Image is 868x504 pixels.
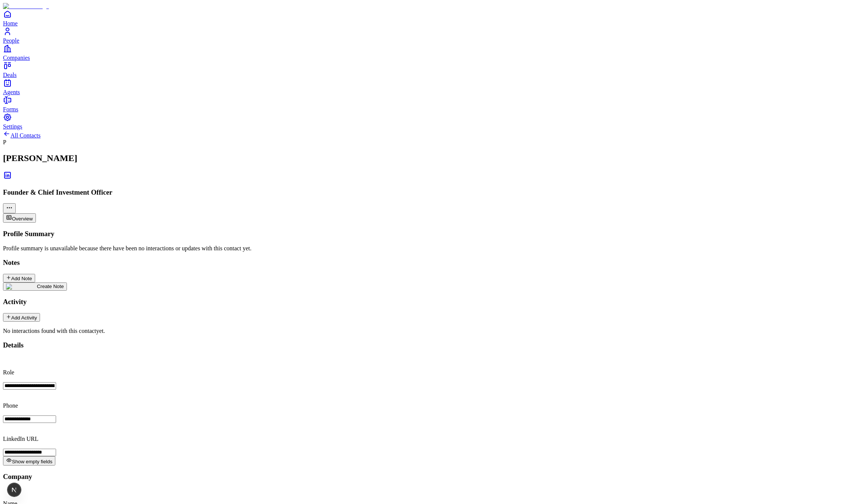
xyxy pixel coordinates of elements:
[3,132,40,139] a: All Contacts
[3,402,865,409] p: Phone
[3,369,865,376] p: Role
[3,96,865,112] a: Forms
[3,78,865,95] a: Agents
[3,203,16,213] button: More actions
[3,27,865,44] a: People
[3,89,20,95] span: Agents
[3,44,865,61] a: Companies
[3,328,865,334] p: No interactions found with this contact yet.
[6,275,32,281] div: Add Note
[3,37,19,44] span: People
[3,298,865,306] h3: Activity
[3,72,16,78] span: Deals
[6,284,37,290] img: create note
[3,153,865,163] h2: [PERSON_NAME]
[3,20,18,27] span: Home
[37,284,64,289] span: Create Note
[3,282,67,291] button: create noteCreate Note
[3,245,865,252] div: Profile summary is unavailable because there have been no interactions or updates with this conta...
[3,230,865,238] h3: Profile Summary
[3,341,865,349] h3: Details
[3,3,49,10] img: Item Brain Logo
[3,313,40,322] button: Add Activity
[3,436,865,442] p: LinkedIn URL
[3,139,865,146] div: P
[3,106,18,112] span: Forms
[3,213,36,223] button: Overview
[3,10,865,27] a: Home
[3,61,865,78] a: Deals
[3,473,865,481] h3: Company
[3,456,55,466] button: Show empty fields
[3,259,865,267] h3: Notes
[3,188,865,197] h3: Founder & Chief Investment Officer
[3,274,35,282] button: Add Note
[3,113,865,130] a: Settings
[3,123,22,130] span: Settings
[3,55,30,61] span: Companies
